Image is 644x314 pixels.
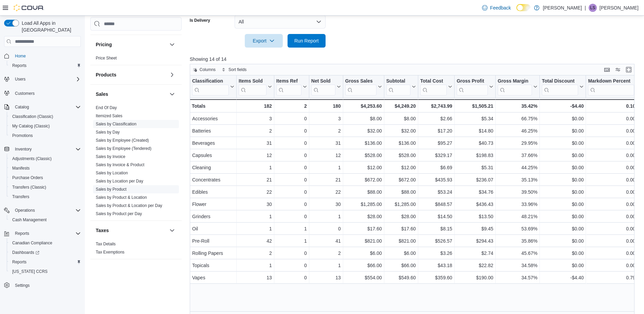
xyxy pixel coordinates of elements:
button: My Catalog (Classic) [7,121,84,131]
div: 3 [311,115,341,123]
button: Manifests [7,163,84,173]
button: Gross Margin [498,78,537,95]
button: Sort fields [219,66,249,74]
button: Sales [168,90,176,98]
a: My Catalog (Classic) [10,122,53,130]
div: $53.24 [420,188,452,196]
div: 22 [311,188,341,196]
button: Display options [614,66,622,74]
a: Transfers (Classic) [10,183,49,191]
div: 0.00% [588,115,639,123]
span: Promotions [10,132,81,140]
span: Reports [12,229,81,238]
button: Net Sold [311,78,341,95]
button: Transfers (Classic) [7,182,84,192]
button: Settings [1,280,84,290]
div: 1 [239,163,272,172]
button: Transfers [7,192,84,202]
span: Reports [12,259,26,265]
div: 12 [239,151,272,159]
nav: Complex example [4,48,81,308]
p: | [585,4,586,12]
div: Markdown Percent [588,78,634,85]
a: Promotions [10,132,36,140]
div: $0.00 [542,127,584,135]
div: 66.75% [498,115,537,123]
button: Reports [7,257,84,267]
div: Items Ref [276,78,301,95]
div: $1,285.00 [345,200,382,208]
a: Customers [12,89,37,98]
div: Total Discount [542,78,578,95]
span: Catalog [15,104,29,110]
button: Catalog [12,103,32,111]
button: Export [245,34,283,48]
span: Manifests [10,164,81,172]
div: $14.50 [420,212,452,221]
a: Adjustments (Classic) [10,155,54,163]
div: 0 [276,176,307,184]
span: Sales by Product per Day [96,211,142,216]
div: Capsules [192,151,234,159]
button: Reports [7,61,84,70]
div: $32.00 [386,127,416,135]
div: 0 [276,115,307,123]
div: $4,249.20 [386,102,416,110]
div: $8.00 [386,115,416,123]
div: $88.00 [345,188,382,196]
div: $435.93 [420,176,452,184]
a: Purchase Orders [10,174,46,182]
span: Customers [15,91,35,96]
div: 0.00% [588,188,639,196]
div: 21 [239,176,272,184]
div: Pricing [90,54,182,65]
div: 30 [239,200,272,208]
div: 35.13% [498,176,537,184]
button: Users [12,75,28,83]
div: $2.66 [420,115,452,123]
div: Edibles [192,188,234,196]
div: $0.00 [542,200,584,208]
span: My Catalog (Classic) [12,123,50,129]
span: Home [15,53,26,59]
div: $0.00 [542,163,584,172]
a: Sales by Invoice & Product [96,162,144,167]
div: Lorrie Simcoe [589,4,597,12]
div: $2,743.99 [420,102,452,110]
button: Inventory [1,144,84,154]
div: $5.31 [457,163,493,172]
span: Settings [12,281,81,290]
div: $0.00 [542,115,584,123]
button: Adjustments (Classic) [7,154,84,163]
div: Classification [192,78,229,85]
span: Price Sheet [96,55,117,61]
div: $236.07 [457,176,493,184]
a: Tax Details [96,242,116,246]
span: Reports [15,231,29,236]
div: $6.69 [420,163,452,172]
div: Gross Sales [345,78,376,85]
span: Reports [10,62,81,70]
button: Gross Profit [457,78,493,95]
h3: Pricing [96,41,112,48]
button: Canadian Compliance [7,238,84,248]
span: Purchase Orders [12,175,43,180]
div: $40.73 [457,139,493,147]
div: $136.00 [345,139,382,147]
div: $0.00 [542,139,584,147]
div: 0 [276,127,307,135]
div: $528.00 [386,151,416,159]
span: Sales by Location per Day [96,178,143,184]
a: Home [12,52,29,60]
a: Canadian Compliance [10,239,55,247]
button: Taxes [96,227,167,234]
button: Products [96,71,167,78]
span: Customers [12,89,81,97]
span: Transfers (Classic) [12,185,46,190]
p: Showing 14 of 14 [190,56,639,63]
button: Total Cost [420,78,452,95]
span: Washington CCRS [10,267,81,276]
div: 44.25% [498,163,537,172]
div: 12 [311,151,341,159]
span: Export [249,34,279,48]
